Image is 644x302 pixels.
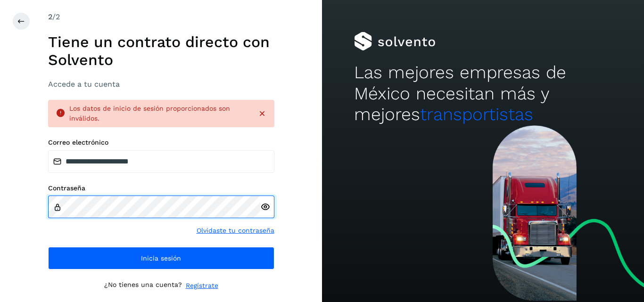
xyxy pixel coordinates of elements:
[420,104,533,124] span: transportistas
[104,281,182,291] p: ¿No tienes una cuenta?
[354,62,611,125] h2: Las mejores empresas de México necesitan más y mejores
[48,11,274,23] div: /2
[48,139,274,147] label: Correo electrónico
[48,80,274,89] h3: Accede a tu cuenta
[197,226,274,236] a: Olvidaste tu contraseña
[186,281,218,291] a: Regístrate
[48,247,274,269] button: Inicia sesión
[141,255,181,261] span: Inicia sesión
[48,184,274,192] label: Contraseña
[69,104,250,123] div: Los datos de inicio de sesión proporcionados son inválidos.
[48,33,274,69] h1: Tiene un contrato directo con Solvento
